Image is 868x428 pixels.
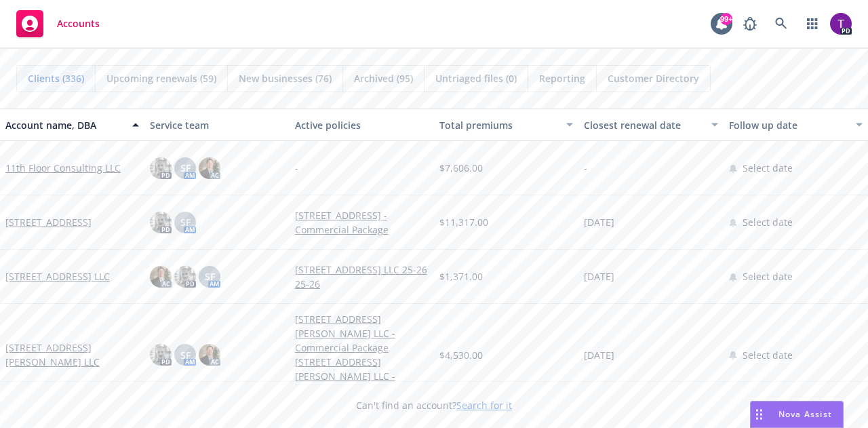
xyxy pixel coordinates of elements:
a: Report a Bug [736,10,764,37]
a: [STREET_ADDRESS][PERSON_NAME] LLC - Commercial Umbrella [295,355,429,397]
span: - [295,161,298,175]
span: $7,606.00 [439,161,483,175]
a: [STREET_ADDRESS][PERSON_NAME] LLC - Commercial Package [295,312,429,355]
span: Upcoming renewals (59) [106,71,216,85]
span: Customer Directory [608,71,699,85]
a: [STREET_ADDRESS] [5,215,92,229]
a: Search [768,10,795,37]
span: SF [205,269,215,284]
div: Drag to move [751,402,768,427]
span: [DATE] [584,215,614,229]
span: Nova Assist [778,408,832,420]
a: 11th Floor Consulting LLC [5,161,121,175]
button: Service team [144,109,289,141]
div: Closest renewal date [584,118,703,132]
button: Closest renewal date [578,109,723,141]
img: photo [199,157,220,179]
span: SF [180,215,191,229]
span: [DATE] [584,348,614,362]
a: [STREET_ADDRESS] LLC [5,269,110,284]
button: Active policies [290,109,434,141]
a: [STREET_ADDRESS][PERSON_NAME] LLC [5,341,139,369]
span: Select date [743,348,793,362]
span: $11,317.00 [439,215,488,229]
a: Switch app [799,10,826,37]
div: Follow up date [729,118,848,132]
span: [DATE] [584,269,614,284]
a: 25-26 [295,277,429,291]
div: Account name, DBA [5,118,124,132]
span: SF [180,348,191,362]
span: New businesses (76) [239,71,332,85]
a: [STREET_ADDRESS] - Commercial Package [295,208,429,237]
span: Untriaged files (0) [435,71,517,85]
span: Can't find an account? [356,398,512,412]
button: Follow up date [724,109,868,141]
span: $1,371.00 [439,269,483,284]
img: photo [174,266,196,288]
img: photo [150,344,172,366]
span: Clients (336) [28,71,84,85]
img: photo [150,212,172,233]
button: Nova Assist [750,401,844,428]
span: SF [180,161,191,175]
span: - [584,161,587,175]
div: Total premiums [439,118,558,132]
a: Accounts [11,5,105,43]
img: photo [150,157,172,179]
a: [STREET_ADDRESS] LLC 25-26 [295,262,429,277]
span: Select date [743,269,793,284]
a: Search for it [456,399,512,412]
img: photo [199,344,220,366]
div: 99+ [720,13,732,25]
span: Archived (95) [354,71,413,85]
span: Accounts [57,18,100,29]
img: photo [150,266,172,288]
span: Reporting [539,71,585,85]
span: Select date [743,215,793,229]
span: Select date [743,161,793,175]
div: Service team [150,118,283,132]
img: photo [830,13,852,35]
span: $4,530.00 [439,348,483,362]
div: Active policies [295,118,429,132]
button: Total premiums [434,109,578,141]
